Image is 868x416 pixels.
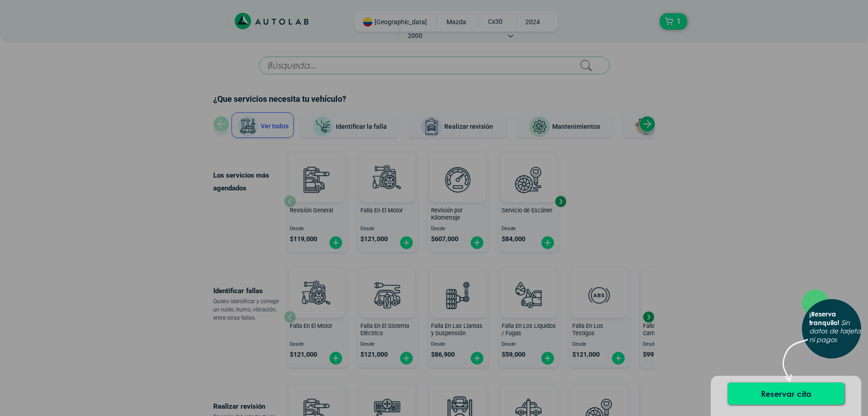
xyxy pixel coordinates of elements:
[809,310,839,326] b: ¡Reserva tranquilo!
[817,296,822,309] span: ×
[809,318,861,344] i: Sin datos de tarjeta ni pagos
[809,290,830,315] button: Close
[728,383,844,405] button: Reservar cita
[782,338,808,390] img: flecha.png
